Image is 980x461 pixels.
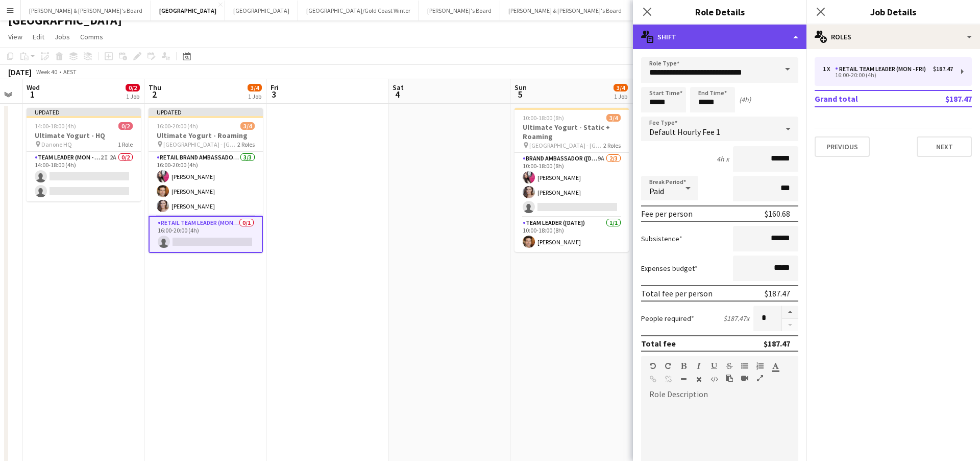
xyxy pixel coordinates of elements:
div: Roles [806,25,980,49]
div: 1 Job [614,93,627,100]
span: 1 [25,88,40,100]
button: Ordered List [756,362,764,370]
div: AEST [63,68,77,76]
button: Underline [710,362,718,370]
div: $160.68 [765,209,790,219]
button: HTML Code [710,375,718,383]
app-job-card: Updated14:00-18:00 (4h)0/2Ultimate Yogurt - HQ Danone HQ1 RoleTeam Leader (Mon - Fri)2I2A0/214:00... [27,108,141,201]
span: Danone HQ [41,141,72,148]
span: 4 [391,88,404,100]
div: Total fee [641,338,676,349]
app-job-card: Updated16:00-20:00 (4h)3/4Ultimate Yogurt - Roaming [GEOGRAPHIC_DATA] - [GEOGRAPHIC_DATA]2 RolesR... [149,108,263,253]
button: Previous [815,136,870,157]
span: 0/2 [118,122,133,130]
span: 2 [147,88,161,100]
app-card-role: Team Leader (Mon - Fri)2I2A0/214:00-18:00 (4h) [27,152,141,201]
span: Fri [271,83,279,92]
button: [PERSON_NAME] & [PERSON_NAME]'s Board [21,1,151,20]
div: 1 Job [248,93,261,100]
div: RETAIL Team Leader (Mon - Fri) [835,65,930,73]
span: 14:00-18:00 (4h) [35,122,76,130]
div: Shift [633,25,806,49]
app-card-role: RETAIL Brand Ambassador (Mon - Fri)3/316:00-20:00 (4h)[PERSON_NAME][PERSON_NAME][PERSON_NAME] [149,152,263,216]
button: Horizontal Line [680,375,687,383]
label: People required [641,314,694,323]
td: Grand total [815,90,912,107]
button: [GEOGRAPHIC_DATA] [225,1,298,20]
button: Italic [695,362,702,370]
div: 1 x [823,65,835,73]
div: Updated [149,108,263,116]
span: 5 [513,88,527,100]
button: Strikethrough [726,362,733,370]
button: Increase [782,306,798,319]
span: [GEOGRAPHIC_DATA] - [GEOGRAPHIC_DATA] [163,141,237,148]
span: Edit [33,32,44,41]
div: $187.47 [764,338,790,349]
button: [PERSON_NAME] & [PERSON_NAME]'s Board [500,1,630,20]
div: Updated [27,108,141,116]
a: Jobs [51,30,74,43]
app-card-role: RETAIL Team Leader (Mon - Fri)0/116:00-20:00 (4h) [149,216,263,253]
div: $187.47 [765,288,790,298]
button: Paste as plain text [726,374,733,382]
app-job-card: 10:00-18:00 (8h)3/4Ultimate Yogurt - Static + Roaming [GEOGRAPHIC_DATA] - [GEOGRAPHIC_DATA]2 Role... [514,108,629,252]
span: Week 40 [34,68,59,76]
span: 3/4 [606,114,621,122]
app-card-role: Team Leader ([DATE])1/110:00-18:00 (8h)[PERSON_NAME] [514,217,629,252]
span: Paid [649,186,664,196]
label: Subsistence [641,234,682,243]
button: Unordered List [741,362,748,370]
button: [GEOGRAPHIC_DATA]/Gold Coast Winter [298,1,419,20]
div: Total fee per person [641,288,713,298]
div: [DATE] [8,67,32,77]
h3: Job Details [806,5,980,18]
h1: [GEOGRAPHIC_DATA] [8,13,122,28]
span: [GEOGRAPHIC_DATA] - [GEOGRAPHIC_DATA] [529,142,603,149]
div: 16:00-20:00 (4h) [823,73,953,78]
span: View [8,32,22,41]
button: Insert video [741,374,748,382]
span: Thu [149,83,161,92]
span: 0/2 [126,84,140,91]
h3: Ultimate Yogurt - HQ [27,131,141,140]
button: Next [917,136,972,157]
label: Expenses budget [641,264,698,273]
div: Fee per person [641,209,693,219]
div: $187.47 [933,65,953,73]
span: Wed [27,83,40,92]
span: Comms [80,32,103,41]
span: Sat [393,83,404,92]
h3: Ultimate Yogurt - Static + Roaming [514,123,629,141]
h3: Ultimate Yogurt - Roaming [149,131,263,140]
span: Sun [514,83,527,92]
button: Bold [680,362,687,370]
a: View [4,30,27,43]
a: Edit [29,30,48,43]
button: Undo [649,362,656,370]
span: Default Hourly Fee 1 [649,127,720,137]
button: [GEOGRAPHIC_DATA] [151,1,225,20]
span: 2 Roles [603,142,621,149]
button: Clear Formatting [695,375,702,383]
div: 4h x [717,154,729,164]
div: 1 Job [126,93,139,100]
button: Redo [665,362,672,370]
h3: Role Details [633,5,806,18]
app-card-role: Brand Ambassador ([DATE])9A2/310:00-18:00 (8h)[PERSON_NAME][PERSON_NAME] [514,153,629,217]
span: 3/4 [614,84,628,91]
span: 1 Role [118,141,133,148]
button: Fullscreen [756,374,764,382]
span: 3/4 [240,122,255,130]
span: 16:00-20:00 (4h) [157,122,198,130]
div: $187.47 x [723,314,749,323]
button: Text Color [772,362,779,370]
button: [PERSON_NAME]'s Board [630,1,712,20]
span: 3 [269,88,279,100]
span: 10:00-18:00 (8h) [523,114,564,122]
span: 3/4 [248,84,262,91]
a: Comms [76,30,107,43]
